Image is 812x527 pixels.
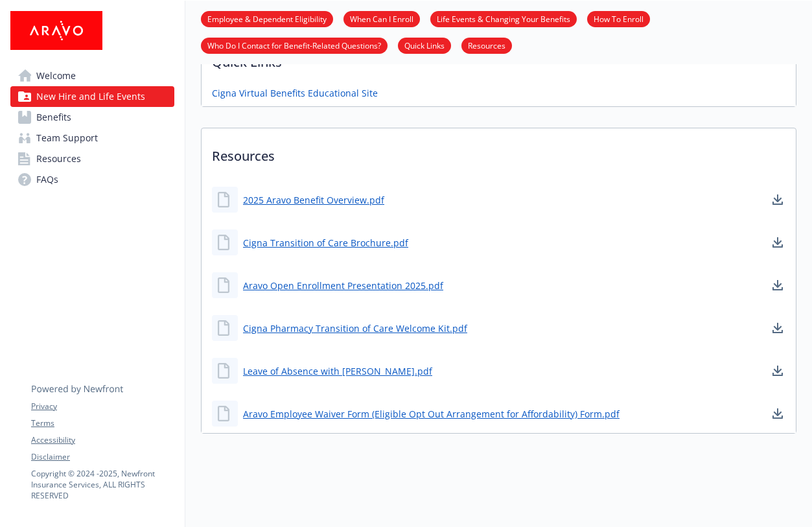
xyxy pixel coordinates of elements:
[36,148,81,169] span: Resources
[461,39,512,51] a: Resources
[770,406,785,421] a: download document
[770,192,785,207] a: download document
[31,468,174,501] p: Copyright © 2024 - 2025 , Newfront Insurance Services, ALL RIGHTS RESERVED
[10,86,174,107] a: New Hire and Life Events
[212,86,378,100] a: Cigna Virtual Benefits Educational Site
[36,107,71,128] span: Benefits
[770,363,785,379] a: download document
[201,12,333,25] a: Employee & Dependent Eligibility
[770,320,785,336] a: download document
[243,322,467,335] a: Cigna Pharmacy Transition of Care Welcome Kit.pdf
[243,236,408,250] a: Cigna Transition of Care Brochure.pdf
[10,169,174,190] a: FAQs
[36,86,145,107] span: New Hire and Life Events
[10,65,174,86] a: Welcome
[31,417,174,429] a: Terms
[243,193,384,207] a: 2025 Aravo Benefit Overview.pdf
[243,364,432,378] a: Leave of Absence with [PERSON_NAME].pdf
[10,107,174,128] a: Benefits
[31,451,174,463] a: Disclaimer
[430,12,577,25] a: Life Events & Changing Your Benefits
[398,39,451,51] a: Quick Links
[770,235,785,250] a: download document
[243,407,620,421] a: Aravo Employee Waiver Form (Eligible Opt Out Arrangement for Affordability) Form.pdf
[243,279,443,292] a: Aravo Open Enrollment Presentation 2025.pdf
[770,277,785,293] a: download document
[343,12,420,25] a: When Can I Enroll
[31,401,174,412] a: Privacy
[36,65,76,86] span: Welcome
[201,39,388,51] a: Who Do I Contact for Benefit-Related Questions?
[36,128,98,148] span: Team Support
[587,12,650,25] a: How To Enroll
[202,128,796,176] p: Resources
[10,148,174,169] a: Resources
[31,434,174,446] a: Accessibility
[10,128,174,148] a: Team Support
[36,169,58,190] span: FAQs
